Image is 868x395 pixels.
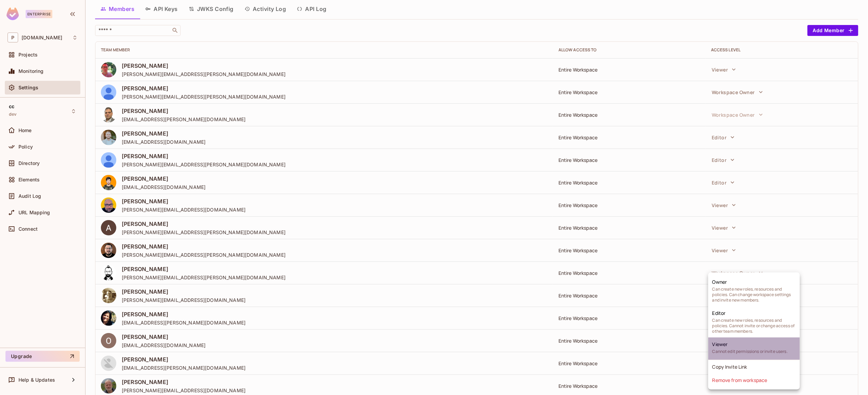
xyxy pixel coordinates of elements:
[708,373,800,387] li: Remove from workspace
[712,341,728,347] span: Viewer
[712,349,788,354] span: Cannot edit permissions or invite users.
[712,318,796,334] span: Can create new roles, resources and policies. Cannot invite or change access of other team members.
[712,286,796,303] span: Can create new roles, resources and policies. Can change workspace settings and invite new members.
[712,310,726,316] span: Editor
[712,279,727,285] span: Owner
[708,360,800,373] li: Copy Invite Link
